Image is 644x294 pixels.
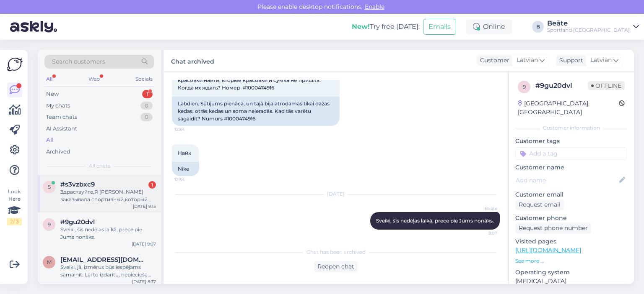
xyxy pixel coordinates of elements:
span: m [47,259,52,265]
div: Web [87,74,101,84]
span: Enable [362,3,387,10]
div: Request phone number [515,222,591,234]
p: [MEDICAL_DATA] [515,277,627,286]
div: Customer [477,56,509,65]
span: s [48,184,51,190]
p: Customer phone [515,214,627,222]
span: 12:54 [174,126,206,133]
div: # 9gu20dvl [535,81,588,91]
span: Chat has been archived [306,248,366,256]
p: Operating system [515,268,627,277]
div: Здраствуйте,Я [PERSON_NAME] заказывала спортивный,который мне пришло посылка с номером 0575799551... [60,188,156,203]
span: Latvian [517,56,538,65]
div: 0 [140,102,153,110]
span: Latvian [590,56,612,65]
p: Customer name [515,163,627,172]
div: Socials [134,74,154,84]
span: Добрый день. Пришла посылка и там только одни красовки найти, вторые красовки и сумка не пришла. ... [178,69,322,91]
div: Archived [46,148,70,156]
div: Support [556,56,583,65]
p: Visited pages [515,237,627,246]
div: All [46,136,54,144]
div: New [46,90,59,98]
b: New! [352,23,370,31]
img: Askly Logo [7,56,23,72]
div: Sportland [GEOGRAPHIC_DATA] [547,27,630,33]
span: #9gu20dvl [60,218,95,226]
button: Emails [423,19,456,35]
div: B [532,21,544,33]
a: [URL][DOMAIN_NAME] [515,246,581,254]
div: All [44,74,54,84]
input: Add name [516,176,618,185]
span: 12:54 [174,176,206,183]
span: 9:07 [466,230,497,236]
label: Chat archived [171,55,214,66]
p: Customer email [515,190,627,199]
input: Add a tag [515,147,627,160]
div: My chats [46,102,70,110]
div: AI Assistant [46,125,77,133]
span: 9 [523,84,526,90]
div: Online [466,19,512,34]
div: 2 / 3 [7,218,22,225]
span: 9 [48,221,51,228]
div: [DATE] 9:15 [133,203,156,210]
div: Nike [172,162,199,176]
div: Labdien. Sūtījums pienāca, un tajā bija atrodamas tikai dažas kedas, otrās kedas un soma neieradā... [172,97,340,126]
span: Sveiki, šīs nedēļas laikā, prece pie Jums nonāks. [376,217,494,224]
div: 0 [140,113,153,121]
span: Search customers [52,57,105,66]
div: [DATE] 8:37 [132,279,156,285]
div: Sveiki, šīs nedēļas laikā, prece pie Jums nonāks. [60,226,156,241]
span: Offline [588,81,625,90]
div: Sveiki, jā, izmērus būs iespējams samainīt. Lai to izdarītu, nepieciešams derīgs pirkuma čeks. [60,263,156,279]
div: Look Here [7,188,22,225]
p: See more ... [515,257,627,265]
span: minasidiedmunds@gmail.com [60,256,148,263]
div: [GEOGRAPHIC_DATA], [GEOGRAPHIC_DATA] [518,99,619,117]
div: Reopen chat [314,261,358,272]
span: All chats [89,162,110,170]
div: Customer information [515,124,627,132]
span: Найк [178,150,191,156]
div: Request email [515,199,564,210]
div: Team chats [46,113,77,121]
a: BeāteSportland [GEOGRAPHIC_DATA] [547,20,639,33]
div: 1 [148,181,156,189]
div: 1 [142,90,153,98]
p: Customer tags [515,137,627,146]
div: Try free [DATE]: [352,22,420,32]
div: Beāte [547,20,630,27]
span: Beāte [466,205,497,212]
div: [DATE] 9:07 [132,241,156,247]
div: [DATE] [172,190,500,198]
span: #s3vzbxc9 [60,181,95,188]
